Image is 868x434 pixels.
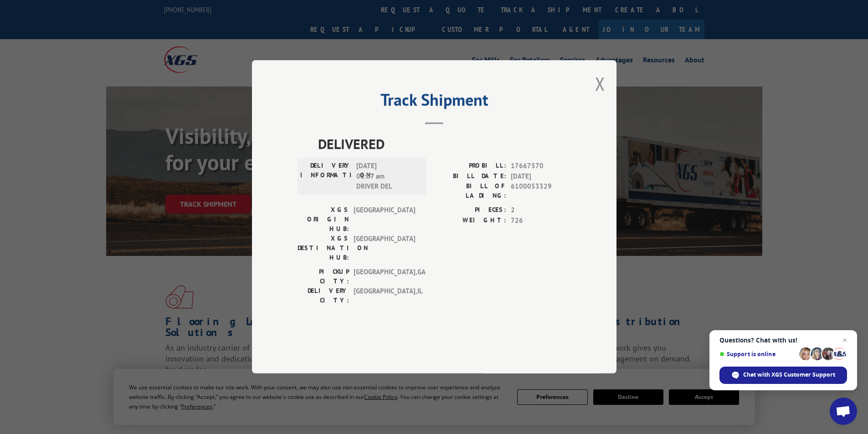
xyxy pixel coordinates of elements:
label: XGS ORIGIN HUB: [298,205,349,234]
span: Support is online [719,351,796,357]
span: 6100053329 [511,182,571,201]
span: [GEOGRAPHIC_DATA] [354,234,415,263]
span: 2 [511,205,571,216]
label: PICKUP CITY: [298,267,349,286]
label: DELIVERY INFORMATION: [300,161,352,192]
label: WEIGHT: [434,215,506,226]
div: Open chat [830,398,857,425]
span: Questions? Chat with us! [719,337,847,344]
label: DELIVERY CITY: [298,286,349,306]
span: [GEOGRAPHIC_DATA] [354,205,415,234]
span: [DATE] 03:07 am DRIVER DEL [356,161,418,192]
label: XGS DESTINATION HUB: [298,234,349,263]
label: BILL DATE: [434,171,506,182]
span: [GEOGRAPHIC_DATA] , GA [354,267,415,286]
span: Chat with XGS Customer Support [743,371,835,379]
label: PIECES: [434,205,506,216]
span: 17667570 [511,161,571,172]
span: 726 [511,215,571,226]
label: BILL OF LADING: [434,182,506,201]
span: DELIVERED [318,134,571,154]
h2: Track Shipment [298,93,571,111]
button: Close modal [595,71,605,96]
span: Close chat [839,335,850,346]
span: [GEOGRAPHIC_DATA] , IL [354,286,415,306]
div: Chat with XGS Customer Support [719,367,847,384]
span: [DATE] [511,171,571,182]
label: PROBILL: [434,161,506,172]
